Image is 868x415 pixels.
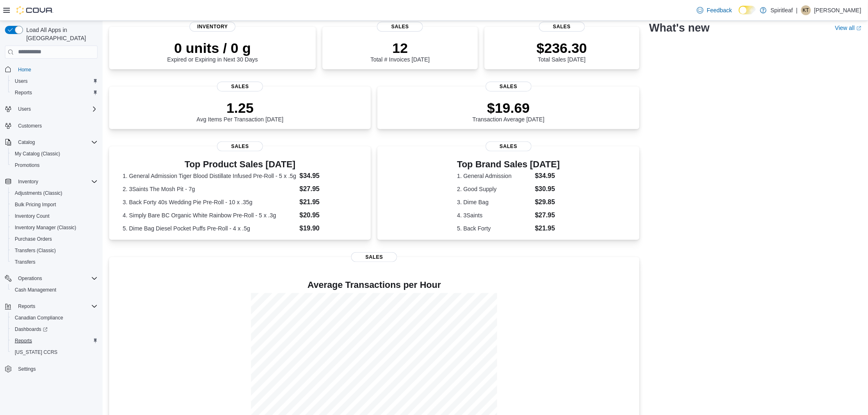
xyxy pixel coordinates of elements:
[739,14,739,15] span: Dark Mode
[15,236,52,242] span: Purchase Orders
[473,100,545,123] div: Transaction Average [DATE]
[15,274,46,283] button: Operations
[11,88,98,98] span: Reports
[377,22,423,32] span: Sales
[2,137,101,148] button: Catalog
[15,274,98,283] span: Operations
[457,211,532,219] dt: 4. 3Saints
[2,176,101,187] button: Inventory
[15,247,56,254] span: Transfers (Classic)
[11,285,59,295] a: Cash Management
[2,301,101,312] button: Reports
[11,160,98,170] span: Promotions
[15,104,34,114] button: Users
[15,224,76,231] span: Inventory Manager (Classic)
[771,5,793,15] p: Spiritleaf
[15,177,41,187] button: Inventory
[535,171,560,181] dd: $34.95
[18,123,42,129] span: Customers
[457,198,532,206] dt: 3. Dime Bag
[8,233,101,245] button: Purchase Orders
[15,137,38,147] button: Catalog
[11,211,98,221] span: Inventory Count
[11,76,31,86] a: Users
[15,349,57,356] span: [US_STATE] CCRS
[8,324,101,335] a: Dashboards
[11,188,98,198] span: Adjustments (Classic)
[11,223,98,233] span: Inventory Manager (Classic)
[15,337,32,344] span: Reports
[8,284,101,296] button: Cash Management
[18,66,31,73] span: Home
[814,5,861,15] p: [PERSON_NAME]
[2,363,101,375] button: Settings
[217,141,263,151] span: Sales
[11,188,66,198] a: Adjustments (Classic)
[11,313,98,323] span: Canadian Compliance
[11,200,59,210] a: Bulk Pricing Import
[15,137,98,147] span: Catalog
[8,148,101,160] button: My Catalog (Classic)
[15,104,98,114] span: Users
[707,6,732,14] span: Feedback
[18,178,38,185] span: Inventory
[15,213,50,219] span: Inventory Count
[11,211,53,221] a: Inventory Count
[5,60,98,397] nav: Complex example
[11,336,98,346] span: Reports
[11,336,35,346] a: Reports
[11,257,39,267] a: Transfers
[11,149,64,159] a: My Catalog (Classic)
[8,245,101,256] button: Transfers (Classic)
[15,177,98,187] span: Inventory
[11,324,51,334] a: Dashboards
[18,366,36,372] span: Settings
[11,324,98,334] span: Dashboards
[537,40,587,63] div: Total Sales [DATE]
[11,257,98,267] span: Transfers
[8,75,101,87] button: Users
[649,21,710,34] h2: What's new
[15,190,62,196] span: Adjustments (Classic)
[15,315,63,321] span: Canadian Compliance
[370,40,429,63] div: Total # Invoices [DATE]
[739,6,756,14] input: Dark Mode
[351,252,397,262] span: Sales
[11,313,66,323] a: Canadian Compliance
[15,64,98,75] span: Home
[16,6,53,14] img: Cova
[23,26,98,42] span: Load All Apps in [GEOGRAPHIC_DATA]
[123,160,357,169] h3: Top Product Sales [DATE]
[18,106,31,112] span: Users
[299,223,357,233] dd: $19.90
[11,160,43,170] a: Promotions
[457,172,532,180] dt: 1. General Admission
[457,160,560,169] h3: Top Brand Sales [DATE]
[15,259,35,265] span: Transfers
[11,246,59,255] a: Transfers (Classic)
[457,185,532,193] dt: 2. Good Supply
[8,199,101,210] button: Bulk Pricing Import
[123,172,296,180] dt: 1. General Admission Tiger Blood Distillate Infused Pre-Roll - 5 x .5g
[15,78,27,84] span: Users
[539,22,585,32] span: Sales
[167,40,258,63] div: Expired or Expiring in Next 30 Days
[796,5,798,15] p: |
[8,335,101,347] button: Reports
[457,224,532,233] dt: 5. Back Forty
[167,40,258,56] p: 0 units / 0 g
[2,120,101,132] button: Customers
[123,198,296,206] dt: 3. Back Forty 40s Wedding Pie Pre-Roll - 10 x .35g
[123,185,296,193] dt: 2. 3Saints The Mosh Pit - 7g
[15,364,98,374] span: Settings
[15,301,98,311] span: Reports
[8,347,101,358] button: [US_STATE] CCRS
[2,64,101,75] button: Home
[11,347,98,357] span: Washington CCRS
[535,223,560,233] dd: $21.95
[2,273,101,284] button: Operations
[486,141,532,151] span: Sales
[15,301,39,311] button: Reports
[473,100,545,116] p: $19.69
[11,285,98,295] span: Cash Management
